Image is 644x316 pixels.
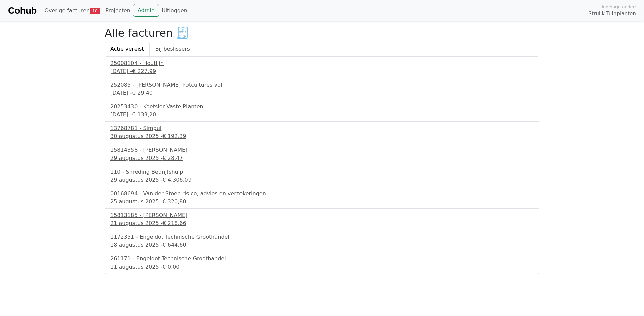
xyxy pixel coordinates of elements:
div: [DATE] - [110,89,534,97]
span: Struijk Tuinplanten [588,10,636,18]
div: 110 - Smeding Bedrijfshulp [110,168,534,176]
a: 110 - Smeding Bedrijfshulp29 augustus 2025 -€ 4.306,09 [110,168,534,184]
div: 15814358 - [PERSON_NAME] [110,146,534,154]
a: 25008104 - Houtlijn[DATE] -€ 227,99 [110,59,534,75]
div: 29 augustus 2025 - [110,176,534,184]
div: [DATE] - [110,67,534,75]
div: 252085 - [PERSON_NAME] Potcultures vof [110,81,534,89]
div: 1172351 - Engeldot Technische Groothandel [110,233,534,241]
div: 21 augustus 2025 - [110,219,534,227]
a: 00168694 - Van der Stoep risico, advies en verzekeringen25 augustus 2025 -€ 320,80 [110,190,534,206]
a: Cohub [8,3,36,19]
div: 25 augustus 2025 - [110,198,534,206]
div: 29 augustus 2025 - [110,154,534,162]
div: 18 augustus 2025 - [110,241,534,249]
a: 15814358 - [PERSON_NAME]29 augustus 2025 -€ 28,47 [110,146,534,162]
div: 25008104 - Houtlijn [110,59,534,67]
a: 13768781 - Simpul30 augustus 2025 -€ 192,39 [110,124,534,140]
span: € 320,80 [162,198,186,205]
a: Overige facturen10 [42,4,103,17]
div: 00168694 - Van der Stoep risico, advies en verzekeringen [110,190,534,198]
span: € 644,60 [162,242,186,248]
h2: Alle facturen 🧾 [105,27,539,39]
a: 20253430 - Koetsier Vaste Planten[DATE] -€ 133,20 [110,103,534,119]
div: 20253430 - Koetsier Vaste Planten [110,103,534,111]
div: [DATE] - [110,111,534,119]
a: 1172351 - Engeldot Technische Groothandel18 augustus 2025 -€ 644,60 [110,233,534,249]
a: Actie vereist [105,42,150,56]
span: Ingelogd onder: [602,4,636,10]
a: 261171 - Engeldot Technische Groothandel11 augustus 2025 -€ 0,00 [110,255,534,271]
a: Bij beslissers [150,42,196,56]
span: € 218,66 [162,220,186,226]
div: 11 augustus 2025 - [110,263,534,271]
span: € 28,47 [162,155,183,161]
div: 15813185 - [PERSON_NAME] [110,211,534,219]
span: € 0,00 [162,264,179,270]
div: 30 augustus 2025 - [110,132,534,140]
a: 15813185 - [PERSON_NAME]21 augustus 2025 -€ 218,66 [110,211,534,227]
span: € 4.306,09 [162,177,192,183]
a: 252085 - [PERSON_NAME] Potcultures vof[DATE] -€ 29,40 [110,81,534,97]
a: Uitloggen [159,4,190,17]
span: € 29,40 [132,90,153,96]
span: € 133,20 [132,111,156,118]
a: Projecten [103,4,133,17]
span: € 227,99 [132,68,156,74]
div: 261171 - Engeldot Technische Groothandel [110,255,534,263]
div: 13768781 - Simpul [110,124,534,132]
span: € 192,39 [162,133,186,139]
a: Admin [133,4,159,17]
span: 10 [90,8,100,14]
